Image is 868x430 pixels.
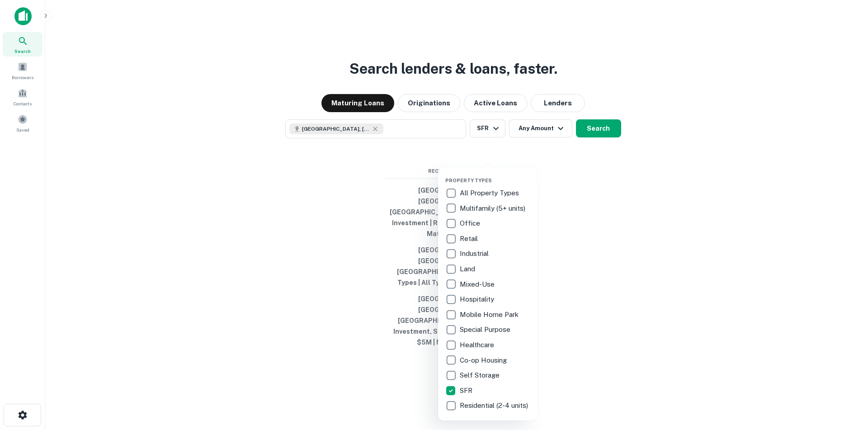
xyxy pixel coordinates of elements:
[460,264,477,274] p: Land
[460,370,501,381] p: Self Storage
[460,248,491,259] p: Industrial
[460,203,527,214] p: Multifamily (5+ units)
[460,294,496,305] p: Hospitality
[460,400,530,411] p: Residential (2-4 units)
[460,355,509,366] p: Co-op Housing
[460,188,521,198] p: All Property Types
[445,178,492,183] span: Property Types
[460,340,496,350] p: Healthcare
[460,279,496,290] p: Mixed-Use
[460,385,474,396] p: SFR
[460,233,480,244] p: Retail
[460,324,512,335] p: Special Purpose
[460,309,520,320] p: Mobile Home Park
[460,218,482,229] p: Office
[823,358,868,401] iframe: Chat Widget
